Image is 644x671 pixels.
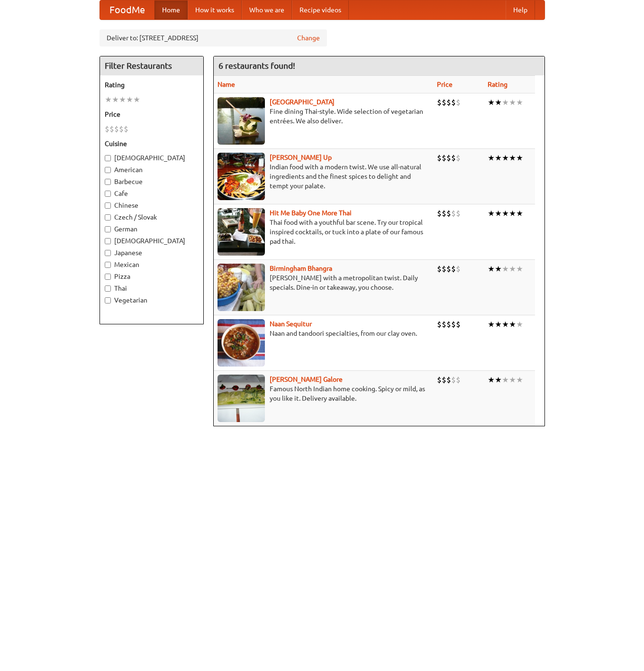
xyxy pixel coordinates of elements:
h5: Cuisine [105,139,199,148]
label: Japanese [105,248,199,257]
li: $ [437,375,442,385]
li: $ [437,153,442,163]
li: $ [114,124,119,134]
li: $ [437,264,442,274]
input: [DEMOGRAPHIC_DATA] [105,155,111,161]
li: ★ [488,264,495,274]
input: Vegetarian [105,297,111,303]
li: $ [456,319,461,330]
li: $ [437,319,442,330]
li: $ [451,319,456,330]
li: ★ [488,375,495,385]
a: [PERSON_NAME] Galore [270,376,343,383]
input: Chinese [105,202,111,209]
li: $ [446,375,451,385]
li: ★ [509,97,516,108]
li: $ [456,208,461,219]
li: $ [442,319,446,330]
input: Japanese [105,250,111,256]
li: ★ [509,319,516,330]
li: $ [451,208,456,219]
li: ★ [488,208,495,219]
li: $ [442,153,446,163]
a: Help [506,0,535,19]
li: $ [442,97,446,108]
input: Barbecue [105,179,111,185]
input: Mexican [105,262,111,268]
div: Deliver to: [STREET_ADDRESS] [100,29,327,46]
li: $ [109,124,114,134]
li: $ [119,124,124,134]
li: ★ [516,208,523,219]
a: Naan Sequitur [270,320,312,328]
li: ★ [105,94,112,105]
li: $ [451,97,456,108]
li: ★ [495,97,502,108]
a: [GEOGRAPHIC_DATA] [270,98,335,106]
li: ★ [488,153,495,163]
label: Cafe [105,189,199,198]
a: Home [154,0,188,19]
li: $ [456,97,461,108]
li: ★ [502,153,509,163]
a: Who we are [242,0,292,19]
li: ★ [112,94,119,105]
label: Pizza [105,272,199,281]
li: ★ [502,208,509,219]
li: ★ [495,208,502,219]
li: $ [456,264,461,274]
h5: Price [105,110,199,119]
li: $ [446,97,451,108]
label: Barbecue [105,177,199,186]
p: Famous North Indian home cooking. Spicy or mild, as you like it. Delivery available. [218,384,430,403]
li: ★ [502,264,509,274]
label: [DEMOGRAPHIC_DATA] [105,153,199,163]
li: ★ [488,97,495,108]
input: Czech / Slovak [105,214,111,221]
input: [DEMOGRAPHIC_DATA] [105,238,111,244]
p: [PERSON_NAME] with a metropolitan twist. Daily specials. Dine-in or takeaway, you choose. [218,273,430,292]
label: American [105,165,199,175]
li: ★ [495,264,502,274]
b: [PERSON_NAME] Up [270,154,332,161]
li: $ [437,97,442,108]
label: German [105,224,199,234]
li: ★ [509,153,516,163]
input: Cafe [105,191,111,197]
a: Hit Me Baby One More Thai [270,209,352,217]
li: ★ [133,94,140,105]
li: $ [451,264,456,274]
li: ★ [488,319,495,330]
input: German [105,226,111,232]
li: ★ [509,264,516,274]
li: ★ [516,153,523,163]
li: ★ [509,208,516,219]
input: Thai [105,285,111,292]
li: $ [456,375,461,385]
a: Rating [488,81,508,88]
li: ★ [516,264,523,274]
li: ★ [502,97,509,108]
li: $ [451,375,456,385]
h5: Rating [105,80,199,90]
li: ★ [509,375,516,385]
p: Fine dining Thai-style. Wide selection of vegetarian entrées. We also deliver. [218,107,430,126]
li: ★ [516,319,523,330]
h4: Filter Restaurants [100,56,203,75]
a: How it works [188,0,242,19]
p: Thai food with a youthful bar scene. Try our tropical inspired cocktails, or tuck into a plate of... [218,218,430,246]
li: $ [456,153,461,163]
li: $ [442,375,446,385]
a: Name [218,81,235,88]
li: $ [442,264,446,274]
li: ★ [495,153,502,163]
li: ★ [516,97,523,108]
a: FoodMe [100,0,154,19]
label: Vegetarian [105,295,199,305]
img: currygalore.jpg [218,375,265,422]
li: $ [446,208,451,219]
